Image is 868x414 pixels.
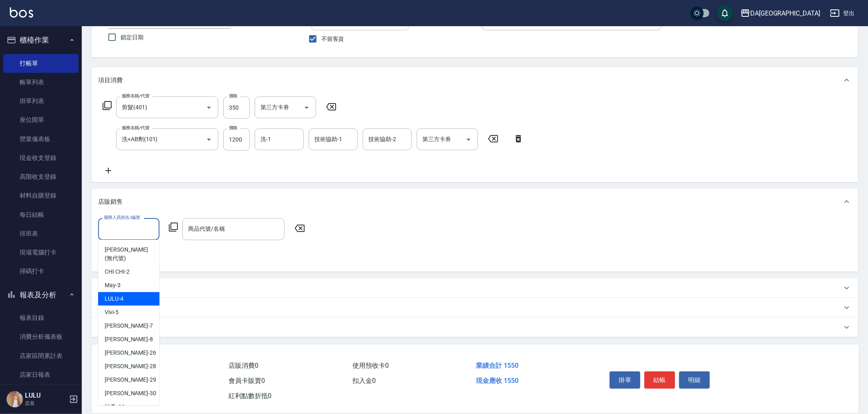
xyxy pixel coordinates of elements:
[644,371,675,389] button: 結帳
[105,389,156,398] span: [PERSON_NAME] -30
[229,125,238,131] label: 價格
[92,317,858,337] div: 備註及來源
[121,33,144,42] span: 鎖定日期
[3,308,79,327] a: 報表目錄
[122,125,149,131] label: 服務名稱/代號
[3,224,79,243] a: 排班表
[3,327,79,346] a: 消費分析儀表板
[105,295,123,303] span: LULU -4
[92,278,858,298] div: 預收卡販賣
[300,101,313,114] button: Open
[610,371,640,389] button: 掛單
[105,322,153,330] span: [PERSON_NAME] -7
[3,54,79,73] a: 打帳單
[321,35,344,43] span: 不留客資
[3,262,79,281] a: 掃碼打卡
[105,281,121,290] span: May -3
[352,362,389,369] span: 使用預收卡 0
[3,186,79,205] a: 材料自購登錄
[98,76,123,85] p: 項目消費
[229,93,238,99] label: 價格
[92,189,858,215] div: 店販銷售
[3,148,79,167] a: 現金收支登錄
[827,6,858,21] button: 登出
[3,167,79,186] a: 高階收支登錄
[3,29,79,51] button: 櫃檯作業
[3,346,79,365] a: 店家區間累計表
[750,8,820,18] div: DA[GEOGRAPHIC_DATA]
[202,133,215,146] button: Open
[3,73,79,92] a: 帳單列表
[92,67,858,93] div: 項目消費
[229,392,271,400] span: 紅利點數折抵 0
[98,198,123,206] p: 店販銷售
[105,403,124,411] span: 祐希 -44
[3,284,79,306] button: 報表及分析
[202,101,215,114] button: Open
[679,371,710,389] button: 明細
[25,391,67,400] h5: LULU
[3,243,79,262] a: 現場電腦打卡
[105,335,153,344] span: [PERSON_NAME] -8
[105,308,119,317] span: Vivi -5
[104,214,140,220] label: 服務人員姓名/編號
[229,377,265,385] span: 會員卡販賣 0
[10,7,33,18] img: Logo
[737,5,823,22] button: DA[GEOGRAPHIC_DATA]
[476,377,518,385] span: 現金應收 1550
[229,362,258,369] span: 店販消費 0
[717,5,733,21] button: save
[7,391,23,407] img: Person
[105,268,130,276] span: CHI CHI -2
[3,205,79,224] a: 每日結帳
[105,245,153,263] span: [PERSON_NAME] (無代號)
[105,362,156,371] span: [PERSON_NAME] -28
[25,400,67,407] p: 店長
[105,349,156,357] span: [PERSON_NAME] -26
[3,110,79,129] a: 座位開單
[122,93,149,99] label: 服務名稱/代號
[105,376,156,384] span: [PERSON_NAME] -29
[476,362,518,369] span: 業績合計 1550
[3,92,79,110] a: 掛單列表
[462,133,475,146] button: Open
[92,298,858,317] div: 其他付款方式
[3,130,79,148] a: 營業儀表板
[3,365,79,384] a: 店家日報表
[352,377,376,385] span: 扣入金 0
